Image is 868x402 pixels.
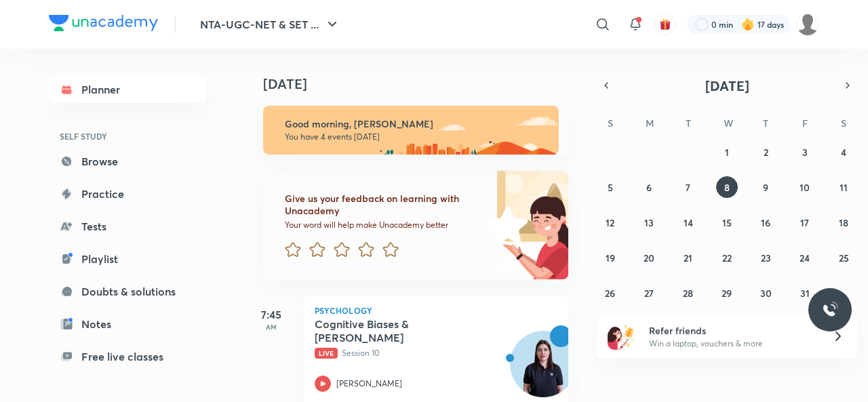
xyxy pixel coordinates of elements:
h4: [DATE] [263,76,582,92]
button: October 28, 2025 [677,282,699,304]
button: October 12, 2025 [599,212,621,233]
abbr: October 10, 2025 [800,181,810,194]
img: referral [608,323,635,350]
h5: 7:45 [244,306,298,323]
abbr: October 27, 2025 [644,287,654,300]
h6: SELF STUDY [49,125,206,148]
button: October 20, 2025 [638,247,660,268]
button: October 13, 2025 [638,212,660,233]
button: October 5, 2025 [599,176,621,198]
p: Session 10 [315,347,528,359]
button: October 21, 2025 [677,247,699,268]
button: October 4, 2025 [833,141,854,163]
button: October 11, 2025 [833,176,854,198]
a: Notes [49,310,206,338]
abbr: October 16, 2025 [761,216,770,229]
a: Doubts & solutions [49,278,206,305]
button: October 15, 2025 [716,212,738,233]
h5: Cognitive Biases & Fallacies [315,317,484,344]
abbr: Thursday [763,117,768,129]
abbr: October 14, 2025 [684,216,693,229]
abbr: Wednesday [724,117,733,129]
abbr: October 24, 2025 [800,252,810,264]
h6: Good morning, [PERSON_NAME] [285,118,547,130]
button: October 22, 2025 [716,247,738,268]
button: October 1, 2025 [716,141,738,163]
p: Your word will help make Unacademy better [285,220,483,230]
img: avatar [659,18,671,31]
abbr: October 1, 2025 [725,146,729,159]
p: Psychology [315,306,557,315]
p: You have 4 events [DATE] [285,132,547,142]
img: streak [741,18,755,31]
button: October 25, 2025 [833,247,854,268]
img: feedback_image [441,171,568,279]
abbr: Tuesday [686,117,691,129]
a: Browse [49,148,206,175]
abbr: October 7, 2025 [686,181,690,194]
button: [DATE] [616,76,838,95]
button: October 6, 2025 [638,176,660,198]
p: Win a laptop, vouchers & more [649,338,816,350]
abbr: October 3, 2025 [802,146,808,159]
button: October 10, 2025 [794,176,816,198]
abbr: October 31, 2025 [800,287,810,300]
button: October 8, 2025 [716,176,738,198]
button: October 31, 2025 [794,282,816,304]
abbr: October 6, 2025 [646,181,652,194]
button: October 26, 2025 [599,282,621,304]
span: Live [315,348,338,359]
abbr: October 19, 2025 [606,252,615,264]
img: ranjini [796,13,819,36]
a: Planner [49,76,206,103]
abbr: October 25, 2025 [839,252,849,264]
button: October 18, 2025 [833,212,854,233]
img: Company Logo [49,15,158,31]
img: ttu [822,302,838,318]
p: AM [244,323,298,331]
abbr: October 5, 2025 [608,181,613,194]
button: October 16, 2025 [755,212,776,233]
button: October 24, 2025 [794,247,816,268]
button: October 29, 2025 [716,282,738,304]
button: October 7, 2025 [677,176,699,198]
button: NTA-UGC-NET & SET ... [192,11,349,38]
button: October 9, 2025 [755,176,776,198]
abbr: October 20, 2025 [644,252,654,264]
button: October 30, 2025 [755,282,776,304]
abbr: October 28, 2025 [683,287,693,300]
a: Company Logo [49,15,158,35]
abbr: October 21, 2025 [684,252,692,264]
abbr: October 8, 2025 [724,181,730,194]
a: Tests [49,213,206,240]
button: October 27, 2025 [638,282,660,304]
abbr: October 29, 2025 [722,287,732,300]
abbr: Saturday [841,117,846,129]
abbr: October 13, 2025 [644,216,654,229]
abbr: Sunday [608,117,613,129]
button: October 23, 2025 [755,247,776,268]
button: October 14, 2025 [677,212,699,233]
abbr: October 30, 2025 [760,287,772,300]
h6: Give us your feedback on learning with Unacademy [285,193,483,217]
button: October 19, 2025 [599,247,621,268]
h6: Refer friends [649,323,816,338]
abbr: October 17, 2025 [800,216,809,229]
p: [PERSON_NAME] [336,378,402,390]
a: Free live classes [49,343,206,370]
a: Practice [49,180,206,207]
abbr: Monday [646,117,654,129]
abbr: October 18, 2025 [839,216,848,229]
button: October 17, 2025 [794,212,816,233]
span: [DATE] [705,77,749,95]
abbr: October 9, 2025 [763,181,768,194]
abbr: October 11, 2025 [840,181,848,194]
button: October 3, 2025 [794,141,816,163]
button: October 2, 2025 [755,141,776,163]
a: Playlist [49,245,206,273]
abbr: October 23, 2025 [761,252,771,264]
abbr: October 26, 2025 [605,287,615,300]
abbr: Friday [802,117,808,129]
img: morning [263,106,559,155]
abbr: October 22, 2025 [722,252,732,264]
